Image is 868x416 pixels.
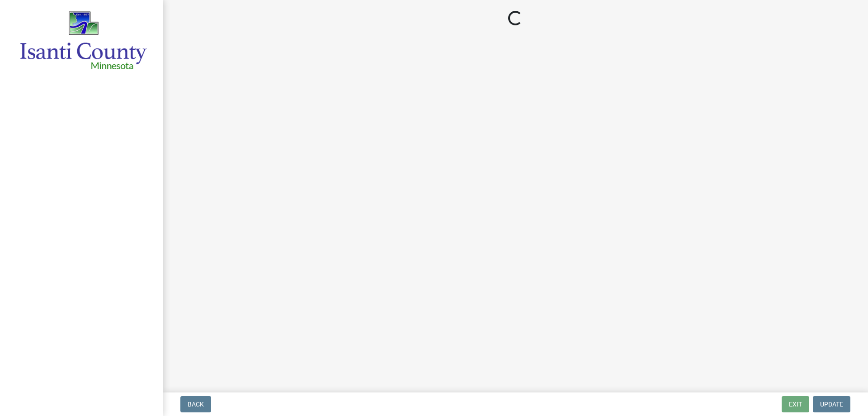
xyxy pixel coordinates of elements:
[188,401,204,408] span: Back
[820,401,843,408] span: Update
[18,10,148,72] img: Isanti County, Minnesota
[782,396,809,412] button: Exit
[180,396,211,412] button: Back
[813,396,850,412] button: Update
